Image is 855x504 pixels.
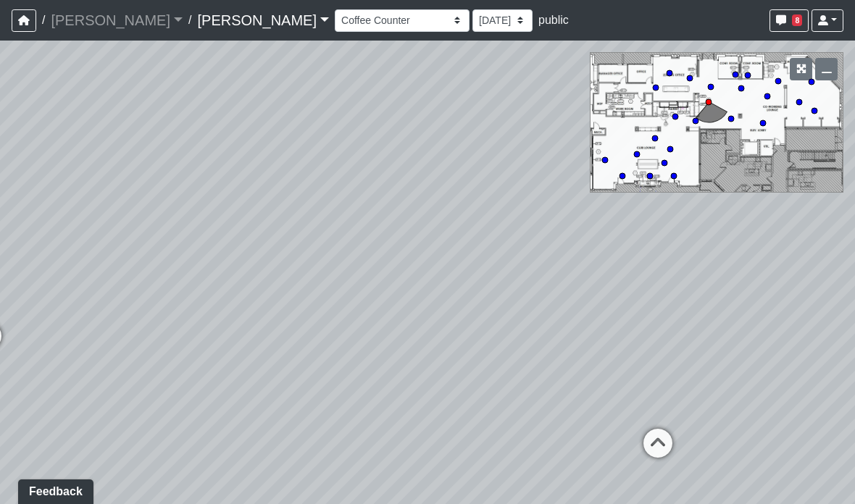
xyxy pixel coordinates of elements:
span: 8 [792,14,802,26]
iframe: Ybug feedback widget [11,475,101,504]
span: public [538,14,569,26]
button: 8 [769,9,809,32]
a: [PERSON_NAME] [197,6,329,35]
span: / [183,6,197,35]
span: / [36,6,51,35]
a: [PERSON_NAME] [51,6,183,35]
